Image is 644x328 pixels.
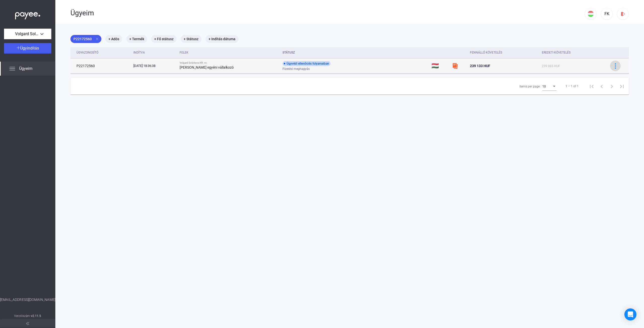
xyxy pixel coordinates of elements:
div: Open Intercom Messenger [624,308,636,320]
img: list.svg [9,66,15,72]
span: Ügyindítás [20,46,39,51]
img: more-blue [613,63,618,69]
div: 1 – 1 of 1 [566,83,579,89]
div: Ügyazonosító [76,50,98,56]
button: First page [587,81,597,91]
img: HU [588,11,594,17]
div: Felek [180,50,278,56]
button: Next page [607,81,617,91]
span: 10 [542,85,546,88]
mat-select: Items per page: [542,83,556,89]
button: HU [585,8,597,20]
mat-chip: + Fő státusz [151,35,177,43]
div: Ügyvédi ellenőrzés folyamatban [283,61,331,66]
span: Fizetési meghagyás [283,66,310,72]
strong: v2.11.5 [31,314,41,318]
strong: [PERSON_NAME] egyéni vállalkozó [180,65,234,69]
div: [DATE] 18:36:38 [133,63,176,68]
mat-chip: + Termék [126,35,147,43]
img: szamlazzhu-mini [452,63,458,69]
button: Ügyindítás [4,43,51,54]
img: plus-white.svg [17,46,20,50]
th: Státusz [280,47,430,58]
div: Indítva [133,50,176,56]
button: Previous page [597,81,607,91]
button: Last page [617,81,627,91]
div: Felek [180,50,188,56]
div: Eredeti követelés [542,50,604,56]
span: 239 133 HUF [470,64,490,68]
button: more-blue [610,61,621,71]
div: Indítva [133,50,145,56]
img: arrow-double-left-grey.svg [26,322,29,325]
mat-chip: + Indítás dátuma [206,35,238,43]
div: Eredeti követelés [542,50,571,56]
div: Items per page: [519,83,540,89]
span: 239 065 HUF [542,64,560,68]
mat-chip: + Adós [105,35,122,43]
td: P22172560 [70,58,131,73]
span: Ügyeim [19,66,32,72]
div: Volgard Solutions Kft. vs [180,61,278,64]
button: logout-red [617,8,629,20]
div: Fennálló követelés [470,50,538,56]
div: FK [602,11,611,17]
img: logout-red [620,11,626,17]
div: Ügyeim [70,9,585,17]
img: white-payee-white-dot.svg [15,9,40,20]
mat-chip: + Státusz [181,35,202,43]
mat-icon: close [95,37,99,41]
div: Fennálló követelés [470,50,502,56]
span: Volgard Solutions Kft. [15,31,40,37]
td: 🇭🇺 [429,58,450,73]
div: Ügyazonosító [76,50,129,56]
mat-chip: P22172560 [70,35,101,43]
button: FK [601,8,613,20]
button: Volgard Solutions Kft. [4,29,51,39]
